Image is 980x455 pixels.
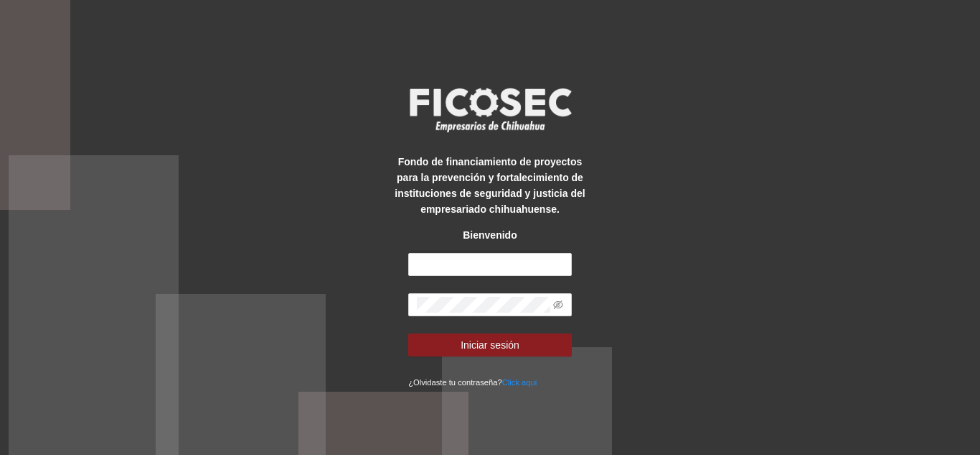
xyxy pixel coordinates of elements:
span: eye-invisible [553,300,563,310]
a: Click aqui [502,378,537,387]
button: Iniciar sesión [408,334,572,357]
strong: Bienvenido [463,229,517,241]
span: Iniciar sesión [461,337,519,353]
strong: Fondo de financiamiento de proyectos para la prevención y fortalecimiento de instituciones de seg... [395,156,585,215]
img: logo [400,83,580,137]
small: ¿Olvidaste tu contraseña? [408,378,537,387]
